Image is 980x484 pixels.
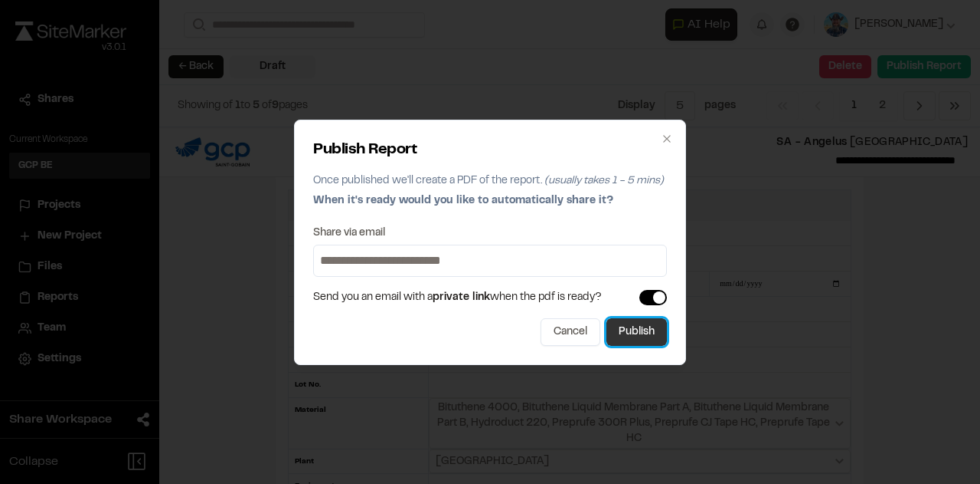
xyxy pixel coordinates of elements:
[544,176,664,186] span: (usually takes 1 - 5 mins)
[433,293,490,302] span: private link
[313,139,667,162] h2: Publish Report
[313,196,613,206] span: When it's ready would you like to automatically share it?
[541,318,600,346] button: Cancel
[606,318,667,346] button: Publish
[313,173,667,189] p: Once published we'll create a PDF of the report.
[313,228,385,239] label: Share via email
[313,289,602,306] span: Send you an email with a when the pdf is ready?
